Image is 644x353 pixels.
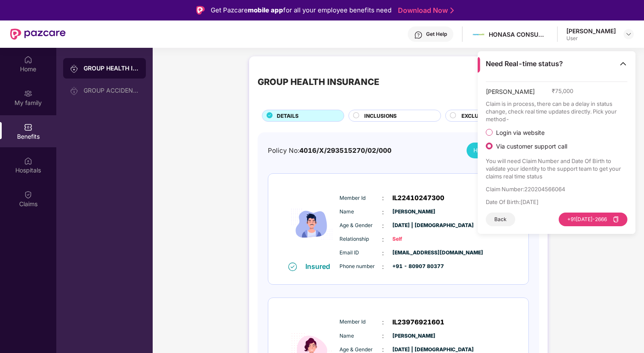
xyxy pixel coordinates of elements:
div: Get Help [426,31,447,38]
span: Member Id [339,318,382,326]
img: Stroke [450,6,454,15]
span: : [382,207,384,217]
img: svg+xml;base64,PHN2ZyB3aWR0aD0iMjAiIGhlaWdodD0iMjAiIHZpZXdCb3g9IjAgMCAyMCAyMCIgZmlsbD0ibm9uZSIgeG... [70,64,78,73]
span: Need Real-time status? [486,59,563,68]
span: [DATE] | [DEMOGRAPHIC_DATA] [392,222,435,230]
span: Age & Gender [339,222,382,230]
span: [PERSON_NAME] [392,208,435,216]
span: Health Card [473,146,505,155]
div: Policy No: [268,146,392,156]
p: Date Of Birth : [DATE] [486,198,628,206]
span: : [382,331,384,341]
img: Logo [196,6,205,15]
span: Relationship [339,235,382,243]
span: Self [392,235,435,243]
span: ₹ 75,000 [552,87,573,95]
img: svg+xml;base64,PHN2ZyBpZD0iSG9zcGl0YWxzIiB4bWxucz0iaHR0cDovL3d3dy53My5vcmcvMjAwMC9zdmciIHdpZHRoPS... [24,157,32,165]
span: [EMAIL_ADDRESS][DOMAIN_NAME] [392,249,435,257]
img: svg+xml;base64,PHN2ZyBpZD0iQmVuZWZpdHMiIHhtbG5zPSJodHRwOi8vd3d3LnczLm9yZy8yMDAwL3N2ZyIgd2lkdGg9Ij... [24,123,32,131]
img: svg+xml;base64,PHN2ZyBpZD0iSGVscC0zMngzMiIgeG1sbnM9Imh0dHA6Ly93d3cudzMub3JnLzIwMDAvc3ZnIiB3aWR0aD... [414,31,423,39]
img: svg+xml;base64,PHN2ZyBpZD0iRHJvcGRvd24tMzJ4MzIiIHhtbG5zPSJodHRwOi8vd3d3LnczLm9yZy8yMDAwL3N2ZyIgd2... [625,31,632,38]
span: [PERSON_NAME] [392,332,435,340]
span: copy [613,216,619,222]
span: DETAILS [277,112,299,120]
span: Member Id [339,194,382,202]
span: Login via website [493,129,548,137]
span: : [382,318,384,327]
span: Phone number [339,263,382,271]
div: GROUP HEALTH INSURANCE [84,64,139,73]
span: IL22410247300 [392,193,444,203]
span: [PERSON_NAME] [486,87,535,100]
span: Name [339,332,382,340]
div: Insured [305,262,335,271]
button: Back [486,213,515,226]
div: GROUP HEALTH INSURANCE [258,75,379,89]
strong: mobile app [248,6,283,14]
span: : [382,193,384,203]
div: [PERSON_NAME] [566,27,616,35]
span: 4016/X/293515270/02/000 [299,146,392,155]
img: svg+xml;base64,PHN2ZyB4bWxucz0iaHR0cDovL3d3dy53My5vcmcvMjAwMC9zdmciIHdpZHRoPSIxNiIgaGVpZ2h0PSIxNi... [288,263,297,271]
span: : [382,248,384,258]
button: Health Card [467,143,529,158]
img: svg+xml;base64,PHN2ZyB3aWR0aD0iMjAiIGhlaWdodD0iMjAiIHZpZXdCb3g9IjAgMCAyMCAyMCIgZmlsbD0ibm9uZSIgeG... [24,89,32,98]
p: Claim Number : 220204566064 [486,185,628,193]
div: GROUP ACCIDENTAL INSURANCE [84,87,139,94]
div: Get Pazcare for all your employee benefits need [211,5,392,15]
span: EXCLUSIONS [461,112,495,120]
img: svg+xml;base64,PHN2ZyBpZD0iQ2xhaW0iIHhtbG5zPSJodHRwOi8vd3d3LnczLm9yZy8yMDAwL3N2ZyIgd2lkdGg9IjIwIi... [24,190,32,199]
div: HONASA CONSUMER LIMITED [489,30,548,38]
span: Via customer support call [493,143,571,150]
div: User [566,35,616,42]
span: +91 - 80907 80377 [392,263,435,271]
img: New Pazcare Logo [10,29,66,40]
span: Email ID [339,249,382,257]
p: You will need Claim Number and Date Of Birth to validate your identity to the support team to get... [486,157,628,180]
span: : [382,235,384,244]
img: svg+xml;base64,PHN2ZyB3aWR0aD0iMjAiIGhlaWdodD0iMjAiIHZpZXdCb3g9IjAgMCAyMCAyMCIgZmlsbD0ibm9uZSIgeG... [70,87,78,95]
img: Mamaearth%20Logo.jpg [473,28,485,41]
img: Toggle Icon [619,59,627,68]
img: svg+xml;base64,PHN2ZyBpZD0iSG9tZSIgeG1sbnM9Imh0dHA6Ly93d3cudzMub3JnLzIwMDAvc3ZnIiB3aWR0aD0iMjAiIG... [24,55,32,64]
a: Download Now [398,6,451,15]
span: INCLUSIONS [364,112,397,120]
span: : [382,221,384,230]
button: +91[DATE]-2666copy [559,213,627,226]
span: Name [339,208,382,216]
p: Claim is in process, there can be a delay in status change, check real time updates directly. Pic... [486,100,628,123]
span: : [382,262,384,271]
img: icon [286,187,337,262]
span: IL23976921601 [392,317,444,327]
